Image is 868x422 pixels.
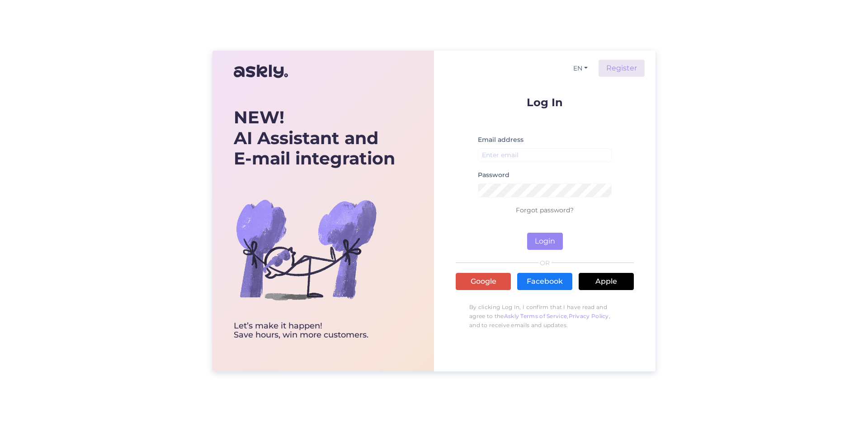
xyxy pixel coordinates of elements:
[527,233,563,250] button: Login
[517,273,572,290] a: Facebook
[234,61,288,82] img: Askly
[234,177,378,322] img: bg-askly
[569,313,609,319] a: Privacy Policy
[570,62,591,75] button: EN
[456,97,634,108] p: Log In
[456,273,511,290] a: Google
[478,135,524,145] label: Email address
[516,206,574,214] a: Forgot password?
[234,322,395,340] div: Let’s make it happen! Save hours, win more customers.
[234,107,395,169] div: AI Assistant and E-mail integration
[456,298,634,334] p: By clicking Log In, I confirm that I have read and agree to the , , and to receive emails and upd...
[478,170,509,180] label: Password
[478,148,612,162] input: Enter email
[579,273,634,290] a: Apple
[504,313,567,319] a: Askly Terms of Service
[234,107,284,128] b: NEW!
[599,60,645,77] a: Register
[538,260,552,266] span: OR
